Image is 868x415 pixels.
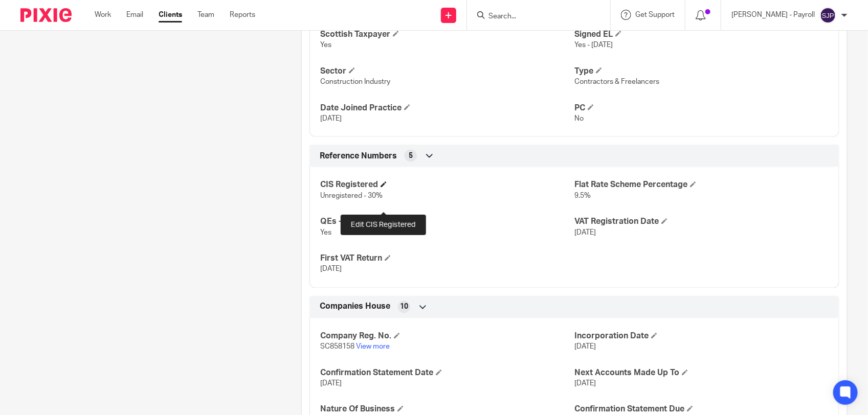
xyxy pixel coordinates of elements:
h4: Nature Of Business [320,404,574,415]
h4: Company Reg. No. [320,331,574,342]
span: 5 [409,151,413,161]
span: Yes [320,229,331,237]
h4: First VAT Return [320,253,574,264]
span: [DATE] [320,115,342,122]
h4: Sector [320,66,574,77]
span: Yes - [DATE] [574,41,613,49]
span: 10 [400,302,408,312]
span: SC858158 [320,343,354,351]
h4: Scottish Taxpayer [320,29,574,40]
h4: PC [574,103,829,113]
a: Reports [230,10,255,20]
span: [DATE] [320,380,342,387]
span: Reference Numbers [320,151,397,162]
span: Contractors & Freelancers [574,78,659,85]
span: [DATE] [320,266,342,273]
h4: Next Accounts Made Up To [574,368,829,379]
h4: Confirmation Statement Due [574,404,829,415]
a: Team [197,10,214,20]
a: Work [95,10,111,20]
h4: Signed EL [574,29,829,40]
h4: CIS Registered [320,180,574,191]
h4: VAT Registration Date [574,217,829,227]
h4: Date Joined Practice [320,103,574,113]
span: 9.5% [574,193,591,200]
img: svg%3E [820,7,836,24]
span: Construction Industry [320,78,390,85]
span: No [574,115,584,122]
a: Clients [159,10,182,20]
img: Pixie [20,8,72,22]
span: Companies House [320,302,390,312]
span: Unregistered - 30% [320,193,383,200]
span: [DATE] [574,229,596,237]
span: [DATE] [574,343,596,351]
input: Search [487,12,580,21]
a: View more [356,343,390,351]
span: [DATE] [574,380,596,387]
h4: Incorporation Date [574,331,829,342]
a: Email [126,10,143,20]
h4: QEs - Feb/May/Aug/Nov [320,217,574,227]
h4: Flat Rate Scheme Percentage [574,180,829,191]
p: [PERSON_NAME] - Payroll [731,10,815,20]
h4: Type [574,66,829,77]
span: Get Support [635,11,675,18]
h4: Confirmation Statement Date [320,368,574,379]
span: Yes [320,41,331,49]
